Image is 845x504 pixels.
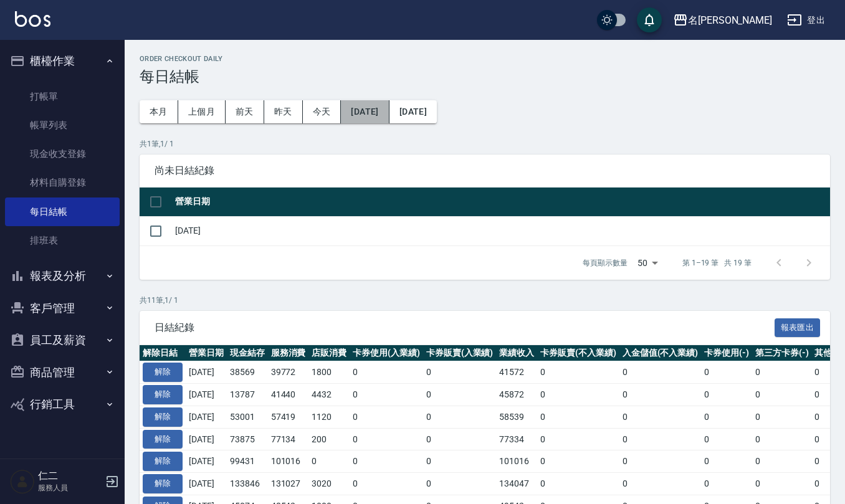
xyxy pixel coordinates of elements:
[143,385,183,404] button: 解除
[5,226,120,255] a: 排班表
[350,428,423,450] td: 0
[303,100,341,123] button: 今天
[186,361,227,384] td: [DATE]
[268,450,309,473] td: 101016
[350,361,423,384] td: 0
[701,450,752,473] td: 0
[308,345,350,361] th: 店販消費
[782,9,830,32] button: 登出
[186,473,227,495] td: [DATE]
[537,450,619,473] td: 0
[583,257,628,269] p: 每頁顯示數量
[172,216,830,245] td: [DATE]
[619,450,702,473] td: 0
[496,428,537,450] td: 77334
[537,345,619,361] th: 卡券販賣(不入業績)
[752,345,812,361] th: 第三方卡券(-)
[143,363,183,382] button: 解除
[341,100,389,123] button: [DATE]
[619,361,702,384] td: 0
[268,361,309,384] td: 39772
[775,318,821,338] button: 報表匯出
[5,197,120,226] a: 每日結帳
[423,361,497,384] td: 0
[350,345,423,361] th: 卡券使用(入業績)
[308,450,350,473] td: 0
[423,406,497,428] td: 0
[752,384,812,406] td: 0
[140,295,830,306] p: 共 11 筆, 1 / 1
[268,473,309,495] td: 131027
[186,428,227,450] td: [DATE]
[496,406,537,428] td: 58539
[637,7,662,32] button: save
[186,406,227,428] td: [DATE]
[5,45,120,77] button: 櫃檯作業
[143,474,183,493] button: 解除
[15,11,50,27] img: Logo
[227,450,268,473] td: 99431
[172,188,830,217] th: 營業日期
[350,450,423,473] td: 0
[537,384,619,406] td: 0
[5,292,120,325] button: 客戶管理
[619,384,702,406] td: 0
[5,356,120,389] button: 商品管理
[688,12,772,28] div: 名[PERSON_NAME]
[186,450,227,473] td: [DATE]
[140,138,830,150] p: 共 1 筆, 1 / 1
[227,428,268,450] td: 73875
[227,473,268,495] td: 133846
[268,406,309,428] td: 57419
[350,473,423,495] td: 0
[350,384,423,406] td: 0
[186,384,227,406] td: [DATE]
[775,321,821,333] a: 報表匯出
[752,473,812,495] td: 0
[423,345,497,361] th: 卡券販賣(入業績)
[496,345,537,361] th: 業績收入
[268,345,309,361] th: 服務消費
[752,406,812,428] td: 0
[496,450,537,473] td: 101016
[752,450,812,473] td: 0
[682,257,752,269] p: 第 1–19 筆 共 19 筆
[537,473,619,495] td: 0
[143,430,183,449] button: 解除
[350,406,423,428] td: 0
[537,406,619,428] td: 0
[140,68,830,85] h3: 每日結帳
[155,321,775,334] span: 日結紀錄
[701,406,752,428] td: 0
[143,407,183,427] button: 解除
[701,384,752,406] td: 0
[701,428,752,450] td: 0
[227,345,268,361] th: 現金結存
[308,473,350,495] td: 3020
[308,406,350,428] td: 1120
[619,428,702,450] td: 0
[140,55,830,63] h2: Order checkout daily
[308,384,350,406] td: 4432
[5,260,120,292] button: 報表及分析
[226,100,264,123] button: 前天
[308,428,350,450] td: 200
[227,406,268,428] td: 53001
[143,452,183,471] button: 解除
[268,384,309,406] td: 41440
[227,384,268,406] td: 13787
[752,361,812,384] td: 0
[140,345,186,361] th: 解除日結
[5,324,120,356] button: 員工及薪資
[389,100,437,123] button: [DATE]
[423,428,497,450] td: 0
[701,473,752,495] td: 0
[633,246,662,280] div: 50
[423,473,497,495] td: 0
[155,164,815,177] span: 尚未日結紀錄
[496,361,537,384] td: 41572
[5,140,120,168] a: 現金收支登錄
[186,345,227,361] th: 營業日期
[619,406,702,428] td: 0
[752,428,812,450] td: 0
